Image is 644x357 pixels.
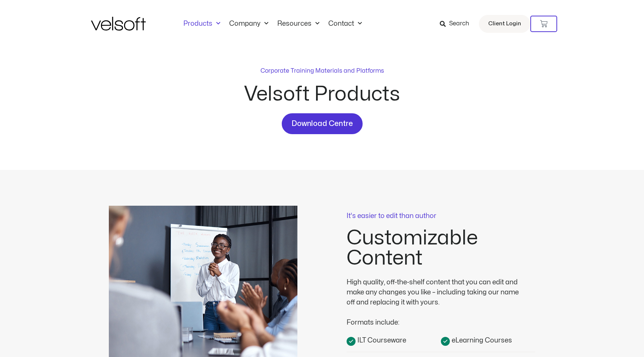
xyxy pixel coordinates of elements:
[347,228,535,268] h2: Customizable Content
[188,84,456,104] h2: Velsoft Products
[91,17,146,31] img: Velsoft Training Materials
[347,335,441,346] a: ILT Courseware
[450,335,512,345] span: eLearning Courses
[179,20,225,28] a: ProductsMenu Toggle
[291,118,353,130] span: Download Centre
[324,20,366,28] a: ContactMenu Toggle
[356,335,406,345] span: ILT Courseware
[479,15,530,33] a: Client Login
[282,113,363,134] a: Download Centre
[347,307,525,328] div: Formats include:
[347,213,535,219] p: It's easier to edit than author
[488,19,521,29] span: Client Login
[273,20,324,28] a: ResourcesMenu Toggle
[440,18,474,30] a: Search
[179,20,366,28] nav: Menu
[261,66,384,75] p: Corporate Training Materials and Platforms
[347,277,525,307] div: High quality, off-the-shelf content that you can edit and make any changes you like – including t...
[449,19,469,29] span: Search
[225,20,273,28] a: CompanyMenu Toggle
